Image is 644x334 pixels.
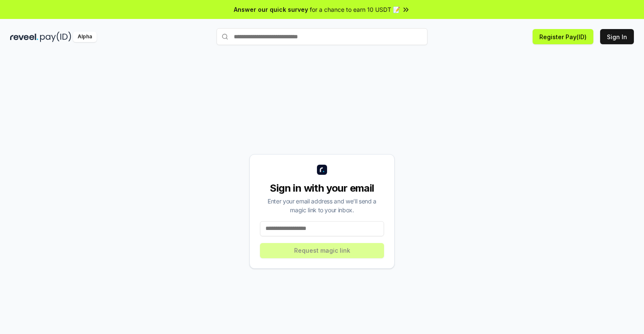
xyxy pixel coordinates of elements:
span: for a chance to earn 10 USDT 📝 [310,5,400,14]
button: Sign In [600,29,634,44]
div: Enter your email address and we’ll send a magic link to your inbox. [260,197,384,214]
span: Answer our quick survey [234,5,308,14]
div: Sign in with your email [260,182,384,195]
div: Alpha [73,32,97,42]
img: pay_id [40,32,71,42]
img: logo_small [317,165,327,175]
button: Register Pay(ID) [533,29,593,44]
img: reveel_dark [10,32,38,42]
